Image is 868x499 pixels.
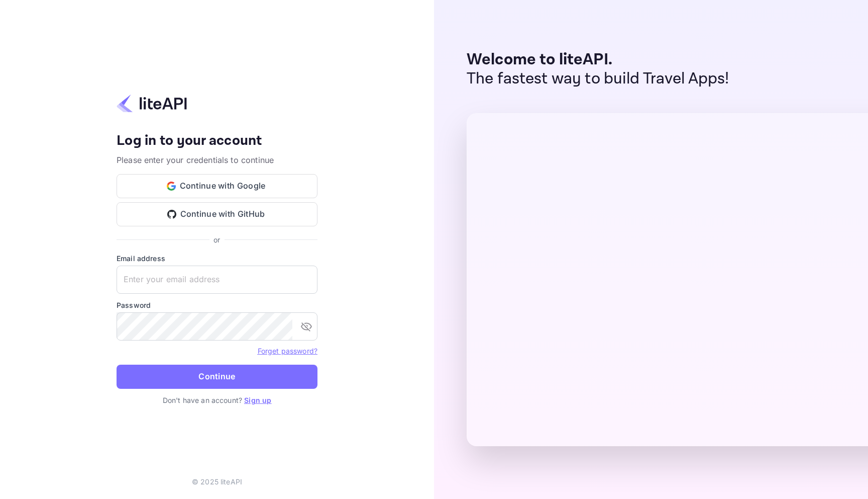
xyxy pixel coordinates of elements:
[467,69,729,89] p: The fastest way to build Travel Apps!
[117,132,317,150] h4: Log in to your account
[213,234,220,245] p: or
[117,154,317,166] p: Please enter your credentials to continue
[117,253,317,264] label: Email address
[117,174,317,198] button: Continue with Google
[258,347,317,355] a: Forget password?
[244,396,271,404] a: Sign up
[117,202,317,226] button: Continue with GitHub
[117,94,187,113] img: liteapi
[192,476,242,487] p: © 2025 liteAPI
[296,316,316,337] button: toggle password visibility
[117,266,317,294] input: Enter your email address
[117,395,317,405] p: Don't have an account?
[117,365,317,389] button: Continue
[117,300,317,310] label: Password
[467,50,729,69] p: Welcome to liteAPI.
[258,346,317,356] a: Forget password?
